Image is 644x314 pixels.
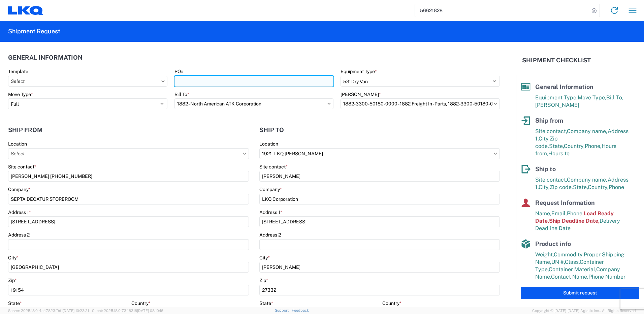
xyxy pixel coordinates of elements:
[522,56,591,64] h2: Shipment Checklist
[8,186,31,192] label: Company
[549,218,600,224] span: Ship Deadline Date,
[549,143,564,149] span: State,
[8,68,28,74] label: Template
[578,94,606,101] span: Move Type,
[259,300,273,306] label: State
[8,91,33,97] label: Move Type
[259,127,284,133] h2: Ship to
[8,127,43,133] h2: Ship from
[8,27,60,35] h2: Shipment Request
[567,177,608,183] span: Company name,
[535,199,595,206] span: Request Information
[174,98,334,109] input: Select
[174,68,184,74] label: PO#
[8,209,31,215] label: Address 1
[8,148,249,159] input: Select
[535,102,579,108] span: [PERSON_NAME]
[137,309,163,313] span: [DATE] 08:10:16
[548,150,570,157] span: Hours to
[259,148,500,159] input: Select
[539,135,550,142] span: City,
[532,308,636,314] span: Copyright © [DATE]-[DATE] Agistix Inc., All Rights Reserved
[259,186,282,192] label: Company
[259,255,270,261] label: City
[259,164,288,170] label: Site contact
[415,4,589,17] input: Shipment, tracking or reference number
[341,68,377,74] label: Equipment Type
[341,91,381,97] label: [PERSON_NAME]
[8,164,36,170] label: Site contact
[131,300,151,306] label: Country
[554,251,584,258] span: Commodity,
[535,83,593,90] span: General Information
[609,184,624,190] span: Phone
[588,184,609,190] span: Country,
[8,54,83,61] h2: General Information
[551,210,567,217] span: Email,
[564,143,585,149] span: Country,
[382,300,401,306] label: Country
[8,76,167,87] input: Select
[550,184,573,190] span: Zip code,
[8,232,30,238] label: Address 2
[535,94,578,101] span: Equipment Type,
[174,91,189,97] label: Bill To
[585,143,602,149] span: Phone,
[535,251,554,258] span: Weight,
[539,184,550,190] span: City,
[535,117,563,124] span: Ship from
[565,259,580,265] span: Class,
[8,255,19,261] label: City
[341,98,500,109] input: Select
[567,210,584,217] span: Phone,
[259,209,282,215] label: Address 1
[259,232,281,238] label: Address 2
[259,141,278,147] label: Location
[606,94,623,101] span: Bill To,
[275,308,292,312] a: Support
[259,277,268,283] label: Zip
[535,177,567,183] span: Site contact,
[551,274,588,280] span: Contact Name,
[292,308,309,312] a: Feedback
[535,210,551,217] span: Name,
[588,274,625,280] span: Phone Number
[535,128,567,134] span: Site contact,
[535,165,556,172] span: Ship to
[8,309,89,313] span: Server: 2025.18.0-4e47823f9d1
[535,240,571,247] span: Product info
[8,141,27,147] label: Location
[92,309,163,313] span: Client: 2025.18.0-7346316
[551,259,565,265] span: UN #,
[549,266,596,273] span: Container Material,
[573,184,588,190] span: State,
[521,287,639,299] button: Submit request
[567,128,608,134] span: Company name,
[8,300,22,306] label: State
[8,277,17,283] label: Zip
[63,309,89,313] span: [DATE] 10:23:21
